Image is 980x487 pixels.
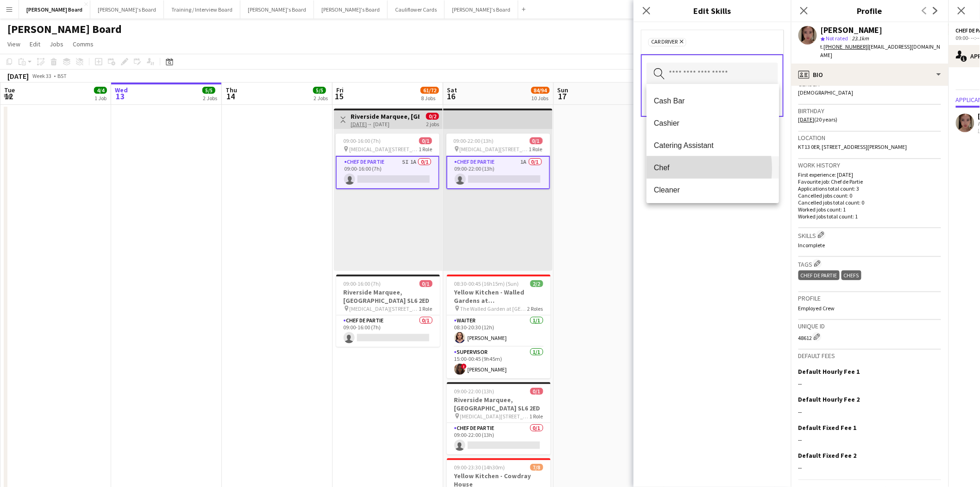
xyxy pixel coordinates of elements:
h3: Profile [798,294,941,302]
div: 8 Jobs [421,95,439,102]
button: [PERSON_NAME]'s Board [445,0,518,19]
span: 4/4 [94,87,107,94]
span: 0/1 [530,388,543,395]
app-job-card: 09:00-22:00 (13h)0/1Riverside Marquee, [GEOGRAPHIC_DATA] SL6 2ED [MEDICAL_DATA][STREET_ADDRESS]1 ... [447,382,551,455]
span: Cleaner [654,186,772,194]
span: 09:00-22:00 (13h) [454,388,495,395]
tcxspan: Call +447895789301 via 3CX [824,43,868,50]
span: Fri [336,86,344,94]
span: 12 [3,91,15,102]
div: CHEFS [842,270,861,280]
app-job-card: 08:30-00:45 (16h15m) (Sun)2/2Yellow Kitchen - Walled Gardens at [GEOGRAPHIC_DATA] The Walled Gard... [447,275,551,378]
span: 5/5 [313,87,326,94]
div: -- [798,463,941,472]
div: 2 jobs [426,120,439,128]
span: 5/5 [202,87,215,94]
p: Worked jobs total count: 1 [798,213,941,220]
span: ! [461,364,467,369]
span: 0/1 [420,280,433,287]
div: 48612 [798,332,941,341]
div: Bio [791,64,949,86]
h3: Tags [798,259,941,269]
span: 0/1 [530,137,543,144]
app-card-role: Waiter1/108:30-20:30 (12h)[PERSON_NAME] [447,315,551,347]
h3: Riverside Marquee, [GEOGRAPHIC_DATA] SL6 2ED [336,288,440,305]
span: Sun [558,86,569,94]
span: 23.1km [850,35,871,42]
p: Favourite job: Chef de Partie [798,178,941,185]
span: 1 Role [419,146,432,153]
span: Chef [654,163,772,172]
span: 61/72 [421,87,439,94]
span: 14 [224,91,237,102]
div: BST [57,72,67,79]
a: Comms [69,38,97,50]
span: Sat [447,86,457,94]
span: 17 [556,91,569,102]
span: Cash Bar [654,96,772,105]
app-card-role: Supervisor1/115:00-00:45 (9h45m)![PERSON_NAME] [447,347,551,378]
span: 84/94 [531,87,550,94]
div: 1 Job [94,95,107,102]
span: 09:00-16:00 (7h) [344,280,381,287]
span: Tue [4,86,15,94]
app-job-card: 09:00-16:00 (7h)0/1Riverside Marquee, [GEOGRAPHIC_DATA] SL6 2ED [MEDICAL_DATA][STREET_ADDRESS]1 R... [336,275,440,347]
p: Incomplete [798,242,941,249]
span: KT13 0ER, [STREET_ADDRESS][PERSON_NAME] [798,143,907,150]
span: 1 Role [530,413,543,420]
span: [MEDICAL_DATA][STREET_ADDRESS] [460,413,530,420]
span: View [7,40,20,48]
span: 0/2 [426,113,439,120]
span: Thu [226,86,237,94]
span: 1 Role [529,146,543,153]
span: Car Driver [651,38,678,46]
h3: Yellow Kitchen - Walled Gardens at [GEOGRAPHIC_DATA] [447,288,551,305]
span: Wed [115,86,128,94]
h3: Default fees [798,352,941,360]
span: 09:00-22:00 (13h) [454,137,494,144]
p: Cancelled jobs total count: 0 [798,199,941,206]
app-card-role: Chef de Partie5I1A0/109:00-16:00 (7h) [336,156,440,189]
app-job-card: 09:00-16:00 (7h)0/1 [MEDICAL_DATA][STREET_ADDRESS]1 RoleChef de Partie5I1A0/109:00-16:00 (7h) [336,134,440,189]
span: 16 [446,91,457,102]
button: [PERSON_NAME] Board [19,0,90,19]
div: 10 Jobs [532,95,549,102]
h3: Default Fixed Fee 1 [798,423,857,432]
h3: Work history [798,161,941,169]
span: 09:00-16:00 (7h) [343,137,381,144]
span: (20 years) [798,116,838,123]
span: Jobs [50,40,63,48]
div: → [DATE] [351,121,420,128]
span: Week 33 [31,72,54,79]
button: Training / Interview Board [164,0,240,19]
h3: Default Fixed Fee 2 [798,451,857,460]
div: [PERSON_NAME] [821,26,883,34]
h3: Birthday [798,107,941,115]
h3: Location [798,134,941,142]
p: Cancelled jobs count: 0 [798,192,941,199]
app-card-role: Chef de Partie1A0/109:00-22:00 (13h) [446,156,550,189]
button: [PERSON_NAME]'s Board [90,0,164,19]
div: Chef de Partie [798,270,840,280]
h3: Default Hourly Fee 2 [798,395,860,404]
p: Applications total count: 3 [798,185,941,192]
span: The Walled Garden at [GEOGRAPHIC_DATA] [460,305,528,312]
span: 2/2 [530,280,543,287]
a: View [4,38,24,50]
span: Edit [30,40,40,48]
span: Catering Assistant [654,141,772,150]
div: -- [798,436,941,444]
span: [DEMOGRAPHIC_DATA] [798,89,854,96]
span: 13 [113,91,128,102]
p: Employed Crew [798,305,941,312]
button: Cauliflower Cards [388,0,445,19]
div: -- [798,379,941,388]
button: [PERSON_NAME]'s Board [240,0,314,19]
span: 7/8 [530,464,543,471]
app-card-role: Chef de Partie0/109:00-16:00 (7h) [336,315,440,347]
tcxspan: Call 15-08-2025 via 3CX [351,121,367,128]
div: 09:00-22:00 (13h)0/1 [MEDICAL_DATA][STREET_ADDRESS]1 RoleChef de Partie1A0/109:00-22:00 (13h) [446,134,550,189]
